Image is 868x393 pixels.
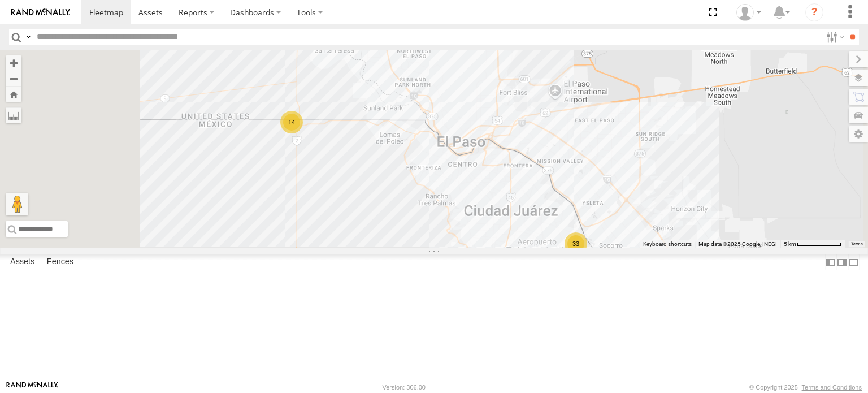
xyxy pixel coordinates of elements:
label: Map Settings [849,126,868,142]
label: Dock Summary Table to the Left [825,254,836,270]
div: foxconn f [732,4,765,21]
a: Visit our Website [6,382,58,393]
button: Keyboard shortcuts [643,240,692,248]
label: Dock Summary Table to the Right [836,254,848,270]
button: Zoom out [6,71,21,87]
a: Terms and Conditions [802,384,862,391]
button: Zoom Home [6,87,21,102]
a: Terms (opens in new tab) [851,242,863,247]
button: Zoom in [6,55,21,71]
label: Measure [6,107,21,123]
div: © Copyright 2025 - [749,384,862,391]
label: Search Query [24,29,33,45]
span: Map data ©2025 Google, INEGI [698,241,777,247]
span: 5 km [784,241,796,247]
label: Hide Summary Table [848,254,860,270]
button: Map Scale: 5 km per 77 pixels [780,240,845,248]
i: ? [805,3,823,21]
div: 33 [565,232,587,255]
img: rand-logo.svg [11,8,70,16]
div: 14 [280,111,303,133]
div: Version: 306.00 [383,384,426,391]
button: Drag Pegman onto the map to open Street View [6,193,28,215]
label: Assets [5,254,40,270]
label: Search Filter Options [822,29,846,45]
label: Fences [41,254,79,270]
